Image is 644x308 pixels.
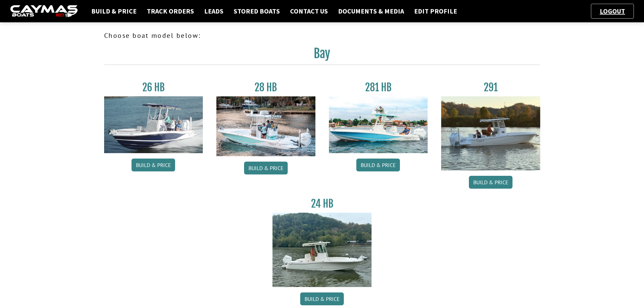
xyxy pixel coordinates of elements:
a: Track Orders [143,7,197,16]
h3: 26 HB [104,81,203,94]
h3: 291 [441,81,540,94]
img: 24_HB_thumbnail.jpg [272,213,372,287]
a: Build & Price [88,7,140,16]
a: Build & Price [356,159,400,171]
a: Build & Price [300,292,344,305]
img: 291_Thumbnail.jpg [441,96,540,170]
a: Build & Price [132,159,175,171]
h3: 281 HB [329,81,428,94]
img: 28-hb-twin.jpg [329,96,428,153]
h3: 24 HB [272,197,372,210]
h3: 28 HB [216,81,315,94]
a: Build & Price [469,176,512,189]
a: Documents & Media [335,7,407,16]
a: Contact Us [287,7,331,16]
a: Stored Boats [230,7,283,16]
img: caymas-dealer-connect-2ed40d3bc7270c1d8d7ffb4b79bf05adc795679939227970def78ec6f6c03838.gif [10,5,78,18]
a: Build & Price [244,162,288,174]
p: Choose boat model below: [104,30,540,41]
img: 28_hb_thumbnail_for_caymas_connect.jpg [216,96,315,156]
a: Logout [596,7,628,15]
a: Edit Profile [411,7,460,16]
a: Leads [201,7,227,16]
h2: Bay [104,46,540,65]
img: 26_new_photo_resized.jpg [104,96,203,153]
